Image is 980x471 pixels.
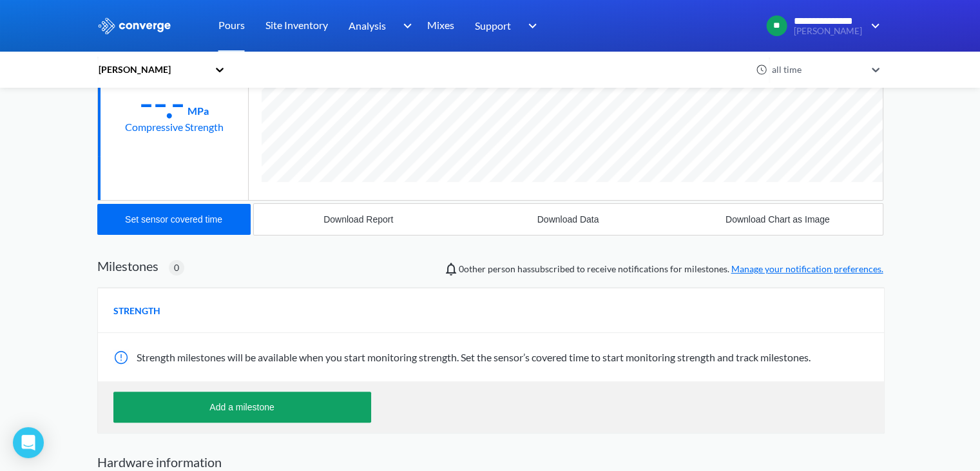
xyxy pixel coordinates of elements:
[97,454,883,470] h2: Hardware information
[756,64,767,75] img: icon-clock.svg
[13,427,44,458] div: Open Intercom Messenger
[349,17,386,34] span: Analysis
[463,204,673,235] button: Download Data
[537,214,599,225] div: Download Data
[794,26,863,36] span: [PERSON_NAME]
[139,86,185,119] div: --.-
[137,351,811,363] span: Strength milestones will be available when you start monitoring strength. Set the sensor’s covere...
[731,263,883,274] a: Manage your notification preferences.
[459,262,883,276] span: person has subscribed to receive notifications for milestones.
[254,204,463,235] button: Download Report
[725,214,830,225] div: Download Chart as Image
[174,261,179,275] span: 0
[113,392,371,423] button: Add a milestone
[97,63,208,77] div: [PERSON_NAME]
[323,214,393,225] div: Download Report
[394,18,415,34] img: downArrow.svg
[97,258,159,274] h2: Milestones
[673,204,882,235] button: Download Chart as Image
[863,18,883,34] img: downArrow.svg
[97,204,251,235] button: Set sensor covered time
[125,214,222,225] div: Set sensor covered time
[97,17,172,34] img: logo_ewhite.svg
[769,63,865,77] div: all time
[125,119,224,135] div: Compressive Strength
[475,17,511,34] span: Support
[113,304,160,318] span: STRENGTH
[459,263,486,274] span: 0 other
[520,18,541,34] img: downArrow.svg
[443,261,459,277] img: notifications-icon.svg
